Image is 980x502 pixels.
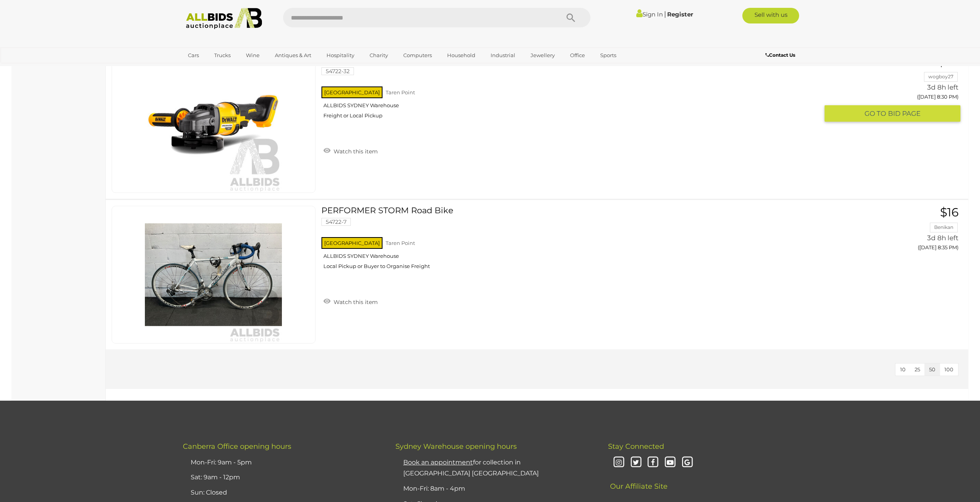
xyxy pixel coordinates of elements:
i: Google [680,456,694,470]
a: PERFORMER STORM Road Bike 54722-7 [GEOGRAPHIC_DATA] Taren Point ALLBIDS SYDNEY Warehouse Local Pi... [327,206,819,275]
a: Book an appointmentfor collection in [GEOGRAPHIC_DATA] [GEOGRAPHIC_DATA] [403,459,539,477]
a: Charity [365,49,393,62]
a: Sports [595,49,621,62]
a: Household [442,49,480,62]
a: $16 Benikan 3d 8h left ([DATE] 8:35 PM) [830,206,960,255]
a: Contact Us [765,51,797,59]
i: Facebook [646,456,660,470]
a: Hospitality [321,49,359,62]
span: GO TO [864,109,888,118]
li: Sun: Closed [189,485,376,500]
span: 100 [944,366,953,372]
a: Computers [398,49,437,62]
a: Watch this item [321,145,380,157]
button: 10 [895,363,910,376]
img: 54722-32f.jpeg [145,56,282,193]
span: Stay Connected [608,442,664,451]
span: Watch this item [332,299,378,306]
a: Jewellery [525,49,560,62]
span: Canberra Office opening hours [183,442,291,451]
i: Youtube [663,456,677,470]
a: Office [565,49,590,62]
b: Contact Us [765,52,795,58]
span: 10 [900,366,906,372]
li: Sat: 9am - 12pm [189,470,376,485]
span: $16 [940,205,958,220]
a: Watch this item [321,295,380,307]
a: Sign In [636,11,663,18]
span: Watch this item [332,148,378,155]
button: 100 [940,363,958,376]
button: GO TOBID PAGE [825,105,960,122]
li: Mon-Fri: 9am - 5pm [189,455,376,470]
a: Sell with us [742,8,799,23]
a: DeWALT (DCG414) Angle Grinder 54722-32 [GEOGRAPHIC_DATA] Taren Point ALLBIDS SYDNEY Warehouse Fre... [327,55,819,125]
img: 54722-7br.jpeg [145,206,282,343]
button: 50 [924,363,940,376]
a: Antiques & Art [270,49,316,62]
span: Sydney Warehouse opening hours [395,442,517,451]
span: Our Affiliate Site [608,470,668,491]
button: 25 [910,363,925,376]
span: BID PAGE [888,109,920,118]
img: Allbids.com.au [182,8,267,29]
a: [GEOGRAPHIC_DATA] [183,62,249,75]
a: Industrial [485,49,520,62]
i: Twitter [629,456,643,470]
a: Trucks [209,49,236,62]
a: Cars [183,49,204,62]
button: Search [551,8,590,27]
a: Register [667,11,693,18]
span: 25 [915,366,920,372]
a: Wine [241,49,265,62]
i: Instagram [612,456,626,470]
span: 50 [929,366,935,372]
span: | [664,10,666,18]
u: Book an appointment [403,459,473,466]
a: $57 wogboy27 3d 8h left ([DATE] 8:30 PM) GO TOBID PAGE [830,55,960,122]
li: Mon-Fri: 8am - 4pm [401,481,588,497]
